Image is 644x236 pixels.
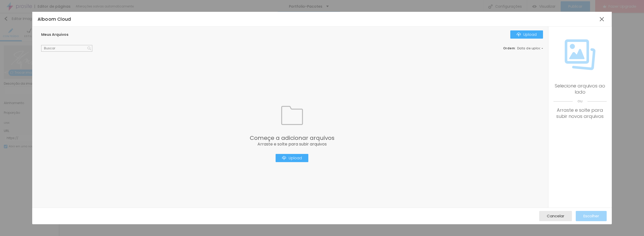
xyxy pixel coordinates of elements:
img: Icone [282,156,286,160]
div: : [503,47,543,50]
span: Escolher [583,214,599,218]
img: Icone [281,105,303,126]
span: ou [553,95,607,107]
button: IconeUpload [510,30,543,39]
div: Upload [517,32,537,37]
span: Cancelar [547,214,564,218]
span: Alboom Cloud [38,16,71,22]
div: Selecione arquivos ao lado Arraste e solte para subir novos arquivos [553,83,607,119]
input: Buscar [41,45,92,52]
img: Icone [565,39,595,70]
span: Data de upload [517,47,544,50]
button: IconeUpload [276,154,308,162]
span: Ordem [503,46,515,50]
img: Icone [87,47,91,50]
div: Upload [282,156,302,160]
span: Arraste e solte para subir arquivos [250,142,334,146]
button: Cancelar [539,211,572,221]
img: Icone [517,32,521,37]
button: Escolher [576,211,607,221]
span: Começe a adicionar arquivos [250,135,334,141]
span: Meus Arquivos [41,32,69,37]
